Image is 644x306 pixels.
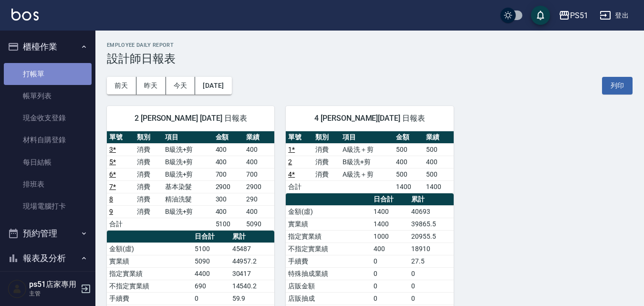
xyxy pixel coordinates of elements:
span: 2 [PERSON_NAME] [DATE] 日報表 [118,114,263,123]
th: 日合計 [371,193,409,206]
td: 0 [371,292,409,305]
button: 昨天 [136,77,166,95]
a: 9 [109,208,113,215]
td: 400 [244,156,274,168]
td: 指定實業績 [286,230,371,243]
th: 單號 [286,131,313,144]
h5: ps51店家專用 [29,280,78,289]
td: 5090 [244,218,274,230]
span: 4 [PERSON_NAME][DATE] 日報表 [297,114,442,123]
td: B級洗+剪 [163,205,213,218]
td: 27.5 [409,255,454,267]
td: 1000 [371,230,409,243]
p: 主管 [29,289,78,298]
td: 2900 [213,180,244,193]
td: 400 [424,156,454,168]
td: 14540.2 [230,280,275,292]
td: 1400 [371,205,409,218]
th: 累計 [409,193,454,206]
th: 金額 [394,131,424,144]
button: 登出 [596,7,633,24]
td: 消費 [135,168,162,180]
th: 業績 [424,131,454,144]
td: 不指定實業績 [286,243,371,255]
div: PS51 [570,10,588,21]
td: 500 [394,143,424,156]
td: 400 [213,205,244,218]
td: 消費 [313,156,340,168]
td: 500 [394,168,424,180]
button: 今天 [166,77,196,95]
td: 0 [371,267,409,280]
td: 消費 [135,205,162,218]
a: 現金收支登錄 [4,107,92,129]
td: 實業績 [286,218,371,230]
td: 400 [244,143,274,156]
td: B級洗+剪 [163,143,213,156]
td: 指定實業績 [107,267,192,280]
td: 45487 [230,243,275,255]
a: 帳單列表 [4,85,92,107]
td: 合計 [107,218,135,230]
td: 690 [192,280,230,292]
td: 消費 [313,143,340,156]
td: 1400 [394,180,424,193]
td: 59.9 [230,292,275,305]
td: 18910 [409,243,454,255]
td: 消費 [135,193,162,205]
th: 項目 [163,131,213,144]
a: 現場電腦打卡 [4,195,92,217]
img: Logo [11,9,39,21]
td: 400 [213,156,244,168]
button: [DATE] [195,77,231,95]
td: 精油洗髮 [163,193,213,205]
td: 400 [371,243,409,255]
td: 39865.5 [409,218,454,230]
td: 0 [371,280,409,292]
h3: 設計師日報表 [107,52,633,65]
td: 合計 [286,180,313,193]
th: 類別 [135,131,162,144]
td: 5090 [192,255,230,267]
button: 預約管理 [4,221,92,246]
td: 300 [213,193,244,205]
td: B級洗+剪 [340,156,394,168]
td: 44957.2 [230,255,275,267]
a: 材料自購登錄 [4,129,92,151]
td: 0 [409,280,454,292]
td: 400 [394,156,424,168]
td: 手續費 [286,255,371,267]
a: 2 [288,158,292,166]
td: 40693 [409,205,454,218]
h2: Employee Daily Report [107,42,633,48]
th: 項目 [340,131,394,144]
td: 特殊抽成業績 [286,267,371,280]
td: 5100 [192,243,230,255]
td: B級洗+剪 [163,156,213,168]
button: 報表及分析 [4,246,92,271]
td: 2900 [244,180,274,193]
td: 5100 [213,218,244,230]
td: 消費 [135,156,162,168]
td: A級洗＋剪 [340,143,394,156]
td: 0 [409,292,454,305]
td: 基本染髮 [163,180,213,193]
td: 0 [192,292,230,305]
td: 290 [244,193,274,205]
table: a dense table [286,131,453,193]
td: 4400 [192,267,230,280]
td: 金額(虛) [286,205,371,218]
td: 消費 [135,143,162,156]
img: Person [8,279,27,298]
td: 不指定實業績 [107,280,192,292]
td: 實業績 [107,255,192,267]
td: 400 [244,205,274,218]
td: 店販金額 [286,280,371,292]
td: 30417 [230,267,275,280]
table: a dense table [107,131,274,231]
th: 累計 [230,231,275,243]
td: 1400 [424,180,454,193]
button: 列印 [602,77,633,95]
td: 500 [424,168,454,180]
a: 打帳單 [4,63,92,85]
